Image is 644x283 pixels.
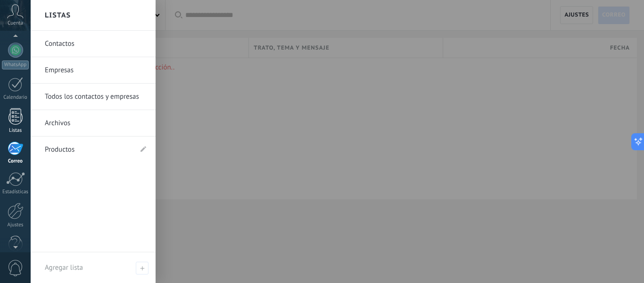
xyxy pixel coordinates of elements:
[2,189,29,195] div: Estadísticas
[2,222,29,228] div: Ajustes
[45,0,71,30] h2: Listas
[45,57,146,84] a: Empresas
[136,262,149,274] span: Agregar lista
[45,84,146,110] a: Todos los contactos y empresas
[2,158,29,164] div: Correo
[45,263,83,272] span: Agregar lista
[2,94,29,101] div: Calendario
[2,128,29,134] div: Listas
[45,31,146,57] a: Contactos
[45,110,146,137] a: Archivos
[45,137,132,163] a: Productos
[2,60,29,69] div: WhatsApp
[8,20,23,26] span: Cuenta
